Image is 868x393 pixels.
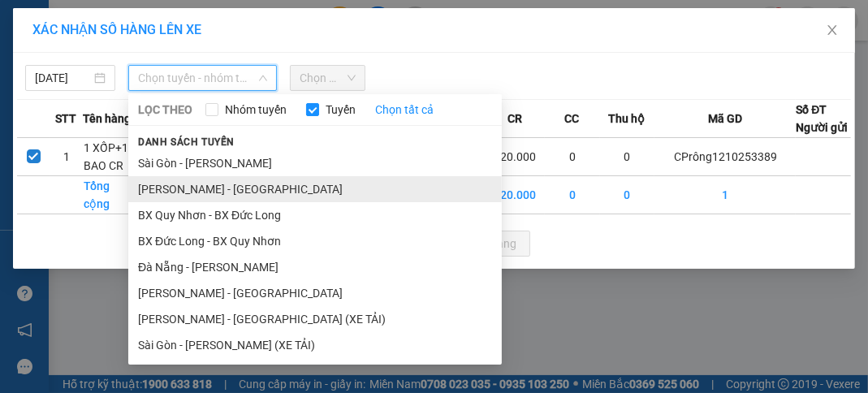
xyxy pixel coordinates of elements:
[83,138,138,176] td: 1 XỐP+1 BAO CR
[32,22,201,37] span: XÁC NHẬN SỐ HÀNG LÊN XE
[128,135,244,149] span: Danh sách tuyến
[138,66,267,90] span: Chọn tuyến - nhóm tuyến
[654,138,796,176] td: CPrông1210253389
[83,176,138,214] td: Tổng cộng
[564,110,579,127] span: CC
[128,176,502,202] li: [PERSON_NAME] - [GEOGRAPHIC_DATA]
[128,150,502,176] li: Sài Gòn - [PERSON_NAME]
[128,202,502,228] li: BX Quy Nhơn - BX Đức Long
[218,101,293,119] span: Nhóm tuyến
[95,79,175,94] strong: 0901 933 179
[128,228,502,254] li: BX Đức Long - BX Quy Nhơn
[600,138,655,176] td: 0
[11,45,59,61] strong: Sài Gòn:
[11,45,89,76] strong: 0931 600 979
[128,280,502,306] li: [PERSON_NAME] - [GEOGRAPHIC_DATA]
[86,106,209,129] span: VP Chư Prông
[486,176,545,214] td: 120.000
[796,101,848,136] div: Số ĐT Người gửi
[128,332,502,358] li: Sài Gòn - [PERSON_NAME] (XE TẢI)
[258,73,268,83] span: down
[810,8,855,54] button: Close
[545,176,600,214] td: 0
[507,110,522,127] span: CR
[55,110,76,127] span: STT
[138,101,192,119] span: LỌC THEO
[45,15,202,38] span: ĐỨC ĐẠT GIA LAI
[608,110,645,127] span: Thu hộ
[319,101,362,119] span: Tuyến
[708,110,742,127] span: Mã GD
[545,138,600,176] td: 0
[83,110,131,127] span: Tên hàng
[11,79,90,94] strong: 0901 936 968
[11,106,81,129] span: VP GỬI:
[95,45,196,61] strong: [PERSON_NAME]:
[486,138,545,176] td: 120.000
[826,24,839,37] span: close
[128,306,502,332] li: [PERSON_NAME] - [GEOGRAPHIC_DATA] (XE TẢI)
[600,176,655,214] td: 0
[50,138,84,176] td: 1
[35,69,91,87] input: 12/10/2025
[654,176,796,214] td: 1
[300,66,356,90] span: Chọn chuyến
[375,101,434,119] a: Chọn tất cả
[128,254,502,280] li: Đà Nẵng - [PERSON_NAME]
[95,45,226,76] strong: 0901 900 568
